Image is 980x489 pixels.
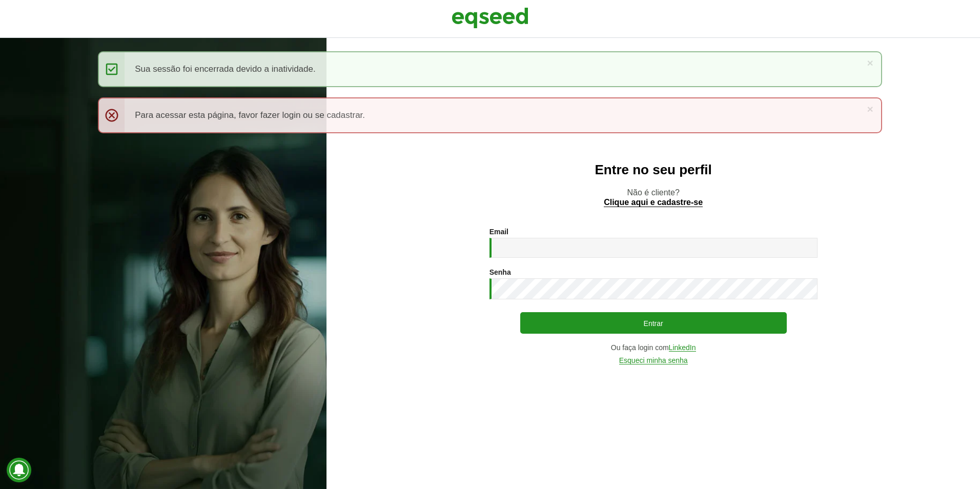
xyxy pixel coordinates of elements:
[347,162,959,177] h2: Entre no seu perfil
[98,97,882,133] div: Para acessar esta página, favor fazer login ou se cadastrar.
[489,344,818,352] div: Ou faça login com
[489,228,508,235] label: Email
[452,5,528,31] img: EqSeed Logo
[867,104,873,114] a: ×
[669,344,696,352] a: LinkedIn
[619,357,688,364] a: Esqueci minha senha
[98,51,882,87] div: Sua sessão foi encerrada devido a inatividade.
[520,312,787,334] button: Entrar
[347,188,959,207] p: Não é cliente?
[604,198,703,207] a: Clique aqui e cadastre-se
[867,57,873,68] a: ×
[489,269,511,276] label: Senha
